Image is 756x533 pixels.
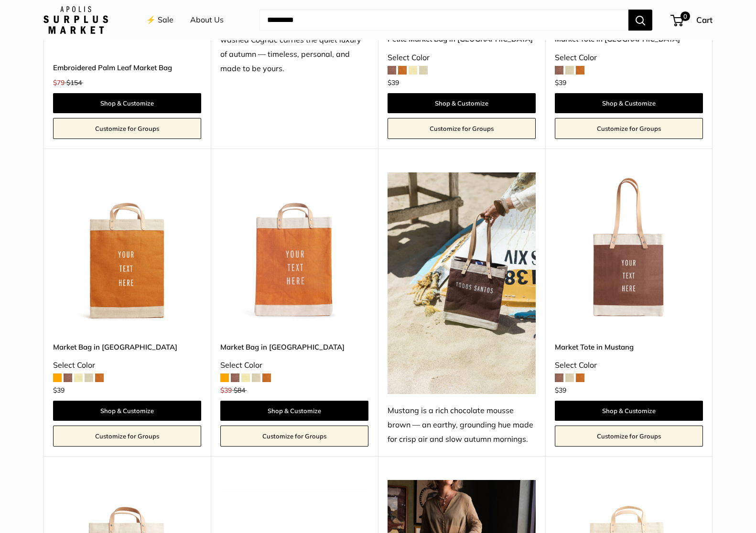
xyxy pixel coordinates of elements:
span: $79 [53,78,65,87]
a: Market Bag in [GEOGRAPHIC_DATA] [220,341,368,352]
a: Customize for Groups [555,426,703,447]
span: $39 [555,78,566,87]
div: Select Color [388,51,536,65]
a: Shop & Customize [53,401,201,421]
a: Market Tote in MustangMarket Tote in Mustang [555,172,703,320]
span: $39 [555,386,566,394]
div: Select Color [220,358,368,373]
img: Market Bag in Cognac [53,172,201,320]
a: 0 Cart [671,12,713,28]
a: About Us [190,13,224,27]
img: Apolis: Surplus Market [43,6,108,34]
a: Shop & Customize [555,93,703,113]
a: Shop & Customize [220,401,368,421]
a: Shop & Customize [555,401,703,421]
span: $154 [66,78,82,87]
a: ⚡️ Sale [146,13,173,27]
span: $84 [234,386,245,394]
a: Customize for Groups [220,426,368,447]
a: Customize for Groups [388,118,536,139]
a: Customize for Groups [555,118,703,139]
a: Market Bag in [GEOGRAPHIC_DATA] [53,341,201,352]
span: Cart [696,15,713,25]
img: Market Tote in Mustang [555,172,703,320]
button: Search [628,10,652,31]
a: description_Make it yours with custom, printed text.Market Bag in Citrus [220,172,368,320]
div: Born of golden hours and Marin air, sun-washed Cognac carries the quiet luxury of autumn — timele... [220,19,368,76]
span: $39 [220,386,232,394]
img: description_Make it yours with custom, printed text. [220,172,368,320]
img: Mustang is a rich chocolate mousse brown — an earthy, grounding hue made for crisp air and slow a... [388,172,536,394]
div: Select Color [53,358,201,373]
a: Shop & Customize [53,93,201,113]
a: Embroidered Palm Leaf Market Bag [53,62,201,73]
a: Customize for Groups [53,426,201,447]
span: 0 [680,11,690,21]
a: Customize for Groups [53,118,201,139]
div: Select Color [555,358,703,373]
a: Market Tote in Mustang [555,341,703,352]
a: Market Bag in CognacMarket Bag in Cognac [53,172,201,320]
div: Mustang is a rich chocolate mousse brown — an earthy, grounding hue made for crisp air and slow a... [388,404,536,447]
a: Shop & Customize [388,93,536,113]
input: Search... [259,10,628,31]
span: $39 [388,78,399,87]
div: Select Color [555,51,703,65]
span: $39 [53,386,65,394]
